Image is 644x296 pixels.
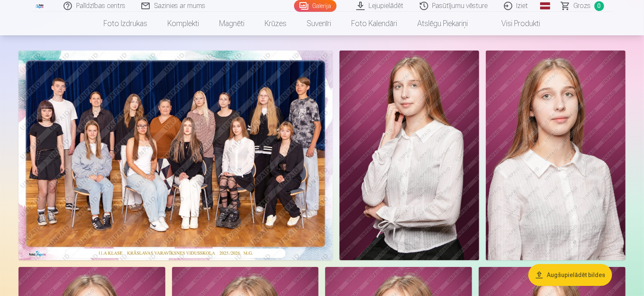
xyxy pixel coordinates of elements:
a: Krūzes [255,12,297,35]
a: Foto izdrukas [94,12,158,35]
a: Magnēti [209,12,255,35]
span: Grozs [574,1,591,11]
img: /fa1 [35,3,45,8]
a: Visi produkti [478,12,551,35]
button: Augšupielādēt bildes [528,264,612,286]
a: Atslēgu piekariņi [408,12,478,35]
a: Komplekti [158,12,209,35]
a: Suvenīri [297,12,342,35]
a: Foto kalendāri [342,12,408,35]
span: 0 [594,1,604,11]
